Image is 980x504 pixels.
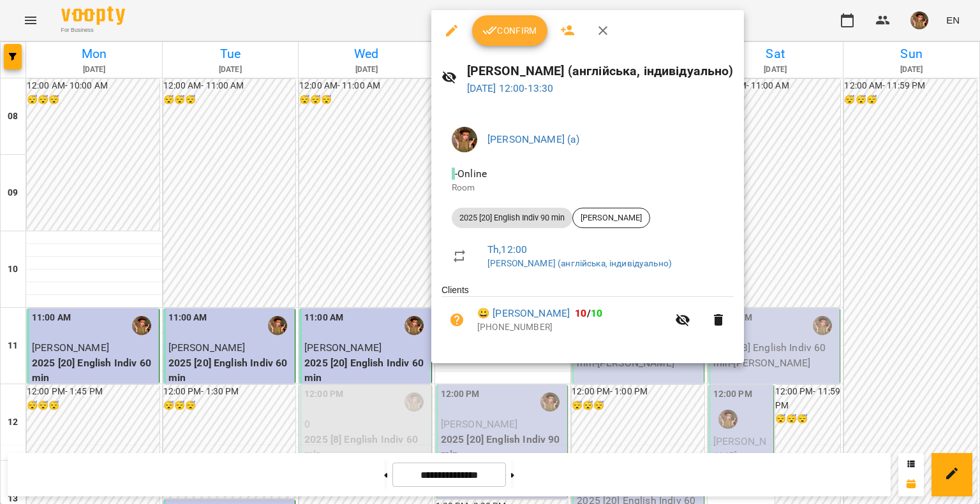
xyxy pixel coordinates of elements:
[472,15,547,46] button: Confirm
[442,284,734,347] ul: Clients
[487,258,672,268] a: [PERSON_NAME] (англійська, індивідуально)
[452,168,489,180] span: - Online
[452,212,572,224] span: 2025 [20] English Indiv 90 min
[575,307,586,319] span: 10
[477,306,570,321] a: 😀 [PERSON_NAME]
[572,208,650,228] div: [PERSON_NAME]
[452,127,477,152] img: 166010c4e833d35833869840c76da126.jpeg
[442,305,472,335] button: Unpaid. Bill the attendance?
[477,321,667,334] p: [PHONE_NUMBER]
[575,307,602,319] b: /
[487,133,580,145] a: [PERSON_NAME] (а)
[573,212,650,224] span: [PERSON_NAME]
[482,23,537,38] span: Confirm
[487,243,527,256] a: Th , 12:00
[452,182,724,194] p: Room
[467,82,554,94] a: [DATE] 12:00-13:30
[467,61,734,81] h6: [PERSON_NAME] (англійська, індивідуально)
[591,307,602,319] span: 10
